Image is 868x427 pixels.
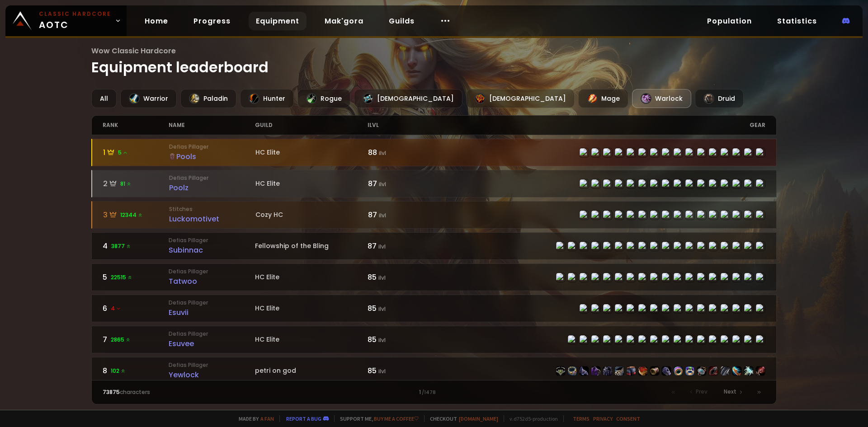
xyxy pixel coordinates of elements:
[770,12,824,30] a: Statistics
[91,326,777,353] a: 72865 Defias PillagerEsuveeHC Elite85 ilvlitem-22506item-21608item-22507item-22504item-22730item-...
[378,336,386,344] small: ilvl
[379,180,386,188] small: ilvl
[137,12,175,30] a: Home
[103,240,169,252] div: 4
[91,139,777,166] a: 15Defias PillagerPoolsHC Elite88 ilvlitem-22506item-22943item-22507item-22504item-22510item-22505...
[685,366,694,375] img: item-23063
[434,116,765,135] div: gear
[120,180,132,188] span: 81
[169,182,255,193] div: Poolz
[378,305,386,313] small: ilvl
[169,330,255,338] small: Defias Pillager
[378,274,386,282] small: ilvl
[255,272,368,282] div: HC Elite
[111,305,121,313] span: 4
[169,143,255,151] small: Defias Pillager
[169,244,255,256] div: Subinnac
[709,366,718,375] img: item-19379
[662,366,671,375] img: item-22509
[260,415,274,422] a: a fan
[233,415,274,422] span: Made by
[724,388,736,396] span: Next
[169,151,255,162] div: Pools
[39,10,111,18] small: Classic Hardcore
[632,89,691,108] div: Warlock
[169,299,255,307] small: Defias Pillager
[368,334,434,345] div: 85
[378,367,386,375] small: ilvl
[103,334,169,345] div: 7
[580,366,589,375] img: item-22507
[378,243,386,250] small: ilvl
[103,147,170,158] div: 1
[111,336,131,344] span: 2865
[268,388,599,396] div: 1
[696,388,708,396] span: Prev
[91,89,117,108] div: All
[169,276,255,287] div: Tatwoo
[459,415,498,422] a: [DOMAIN_NAME]
[111,242,131,250] span: 3877
[91,232,777,260] a: 43877 Defias PillagerSubinnacFellowship of the Bling87 ilvlitem-22506item-22943item-22507item-53i...
[732,366,741,375] img: item-22807
[120,211,143,219] span: 12344
[317,12,371,30] a: Mak'gora
[169,338,255,349] div: Esuvee
[169,267,255,276] small: Defias Pillager
[240,89,294,108] div: Hunter
[616,415,640,422] a: Consent
[368,303,434,314] div: 85
[255,335,368,344] div: HC Elite
[169,205,255,213] small: Stitches
[169,369,255,380] div: Yewlock
[354,89,462,108] div: [DEMOGRAPHIC_DATA]
[286,415,321,422] a: Report a bug
[578,89,628,108] div: Mage
[120,89,177,108] div: Warrior
[103,388,120,396] span: 73875
[368,272,434,283] div: 85
[368,178,434,189] div: 87
[111,367,126,375] span: 102
[556,366,565,375] img: item-22506
[368,365,434,376] div: 85
[169,236,255,244] small: Defias Pillager
[744,366,753,375] img: item-23049
[697,366,706,375] img: item-19950
[695,89,744,108] div: Druid
[103,209,170,221] div: 3
[103,116,169,135] div: rank
[5,5,127,36] a: Classic HardcoreAOTC
[255,116,368,135] div: guild
[111,273,132,282] span: 22515
[103,388,269,396] div: characters
[91,45,777,56] span: Wow Classic Hardcore
[568,366,577,375] img: item-22943
[91,170,777,197] a: 281 Defias PillagerPoolzHC Elite87 ilvlitem-22506item-22943item-22507item-22504item-22510item-225...
[466,89,575,108] div: [DEMOGRAPHIC_DATA]
[700,12,759,30] a: Population
[91,357,777,385] a: 8102 Defias PillagerYewlockpetri on god85 ilvlitem-22506item-22943item-22507item-4335item-22504it...
[169,361,255,369] small: Defias Pillager
[603,366,612,375] img: item-22504
[255,241,368,251] div: Fellowship of the Bling
[674,366,683,375] img: item-23025
[91,263,777,291] a: 522515 Defias PillagerTatwooHC Elite85 ilvlitem-22506item-22943item-22507item-4335item-22504item-...
[615,366,624,375] img: item-22510
[424,415,498,422] span: Checkout
[255,366,368,375] div: petri on god
[591,366,600,375] img: item-4335
[255,210,368,220] div: Cozy HC
[103,178,170,189] div: 2
[756,366,765,375] img: item-22820
[91,45,777,78] h1: Equipment leaderboard
[169,174,255,182] small: Defias Pillager
[186,12,238,30] a: Progress
[368,116,434,135] div: ilvl
[169,116,255,135] div: name
[103,272,169,283] div: 5
[39,10,111,32] span: AOTC
[573,415,590,422] a: Terms
[255,304,368,313] div: HC Elite
[169,307,255,318] div: Esuvii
